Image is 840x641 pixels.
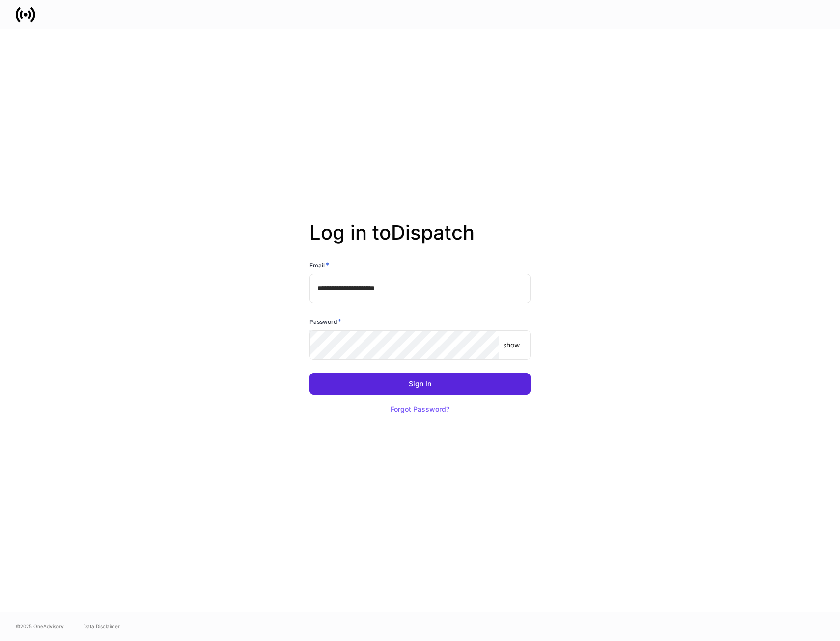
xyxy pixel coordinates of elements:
a: Data Disclaimer [84,622,120,630]
button: Forgot Password? [378,399,462,420]
h2: Log in to Dispatch [309,221,531,260]
div: Forgot Password? [391,406,449,413]
span: © 2025 OneAdvisory [16,622,64,630]
p: show [503,340,520,350]
h6: Password [309,317,341,326]
button: Sign In [309,373,531,395]
h6: Email [309,260,329,270]
div: Sign In [409,380,431,387]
